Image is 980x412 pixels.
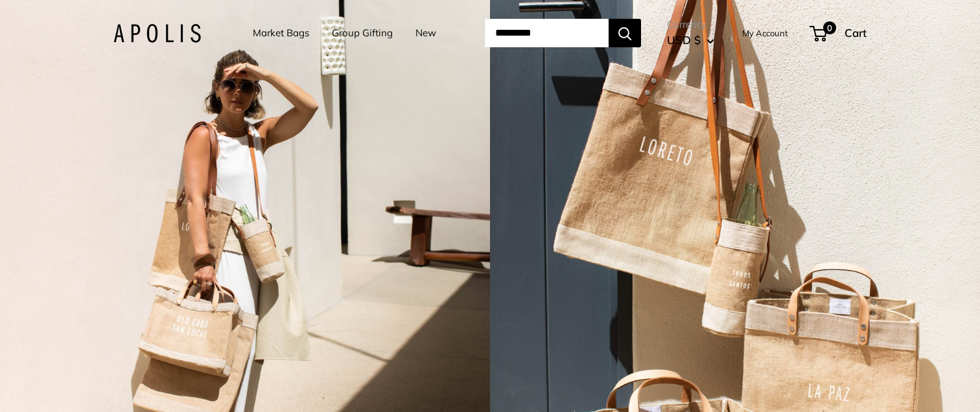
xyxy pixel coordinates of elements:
[742,25,788,41] a: My Account
[811,23,867,43] a: 0 Cart
[667,33,701,47] span: USD $
[253,24,309,42] a: Market Bags
[667,16,714,34] span: Currency
[845,26,867,40] span: Cart
[113,24,201,43] img: Apolis
[485,19,609,47] input: Search...
[609,19,641,47] button: Search
[823,21,836,34] span: 0
[415,24,436,42] a: New
[667,30,714,51] button: USD $
[332,24,393,42] a: Group Gifting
